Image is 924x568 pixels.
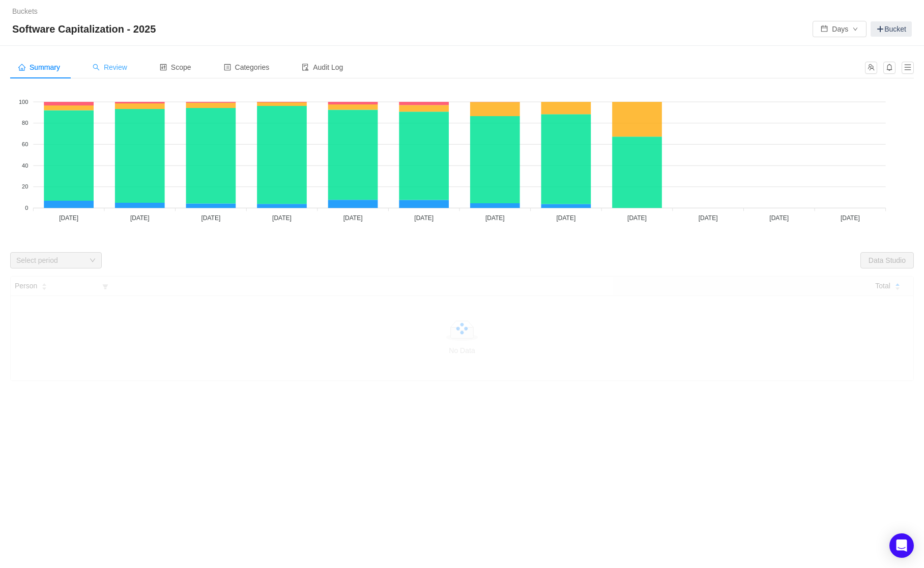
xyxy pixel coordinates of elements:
[627,214,647,222] tspan: [DATE]
[769,214,789,222] tspan: [DATE]
[90,257,96,264] i: icon: down
[93,63,127,71] span: Review
[130,214,150,222] tspan: [DATE]
[841,214,860,222] tspan: [DATE]
[871,21,912,37] a: Bucket
[889,533,914,558] div: Open Intercom Messenger
[22,183,28,190] tspan: 20
[224,64,231,71] i: icon: profile
[343,214,363,222] tspan: [DATE]
[12,21,162,37] span: Software Capitalization - 2025
[813,21,867,37] button: icon: calendarDaysicon: down
[414,214,434,222] tspan: [DATE]
[865,62,877,74] button: icon: team
[224,63,270,71] span: Categories
[12,7,38,15] a: Buckets
[16,255,84,265] div: Select period
[902,62,914,74] button: icon: menu
[160,64,167,71] i: icon: control
[272,214,292,222] tspan: [DATE]
[557,214,576,222] tspan: [DATE]
[18,64,25,71] i: icon: home
[93,64,100,71] i: icon: search
[22,141,28,147] tspan: 60
[160,63,191,71] span: Scope
[22,163,28,169] tspan: 40
[59,214,78,222] tspan: [DATE]
[201,214,220,222] tspan: [DATE]
[485,214,505,222] tspan: [DATE]
[883,62,896,74] button: icon: bell
[18,63,60,71] span: Summary
[302,64,309,71] i: icon: audit
[22,120,28,126] tspan: 80
[25,205,28,211] tspan: 0
[19,99,28,105] tspan: 100
[302,63,343,71] span: Audit Log
[699,214,718,222] tspan: [DATE]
